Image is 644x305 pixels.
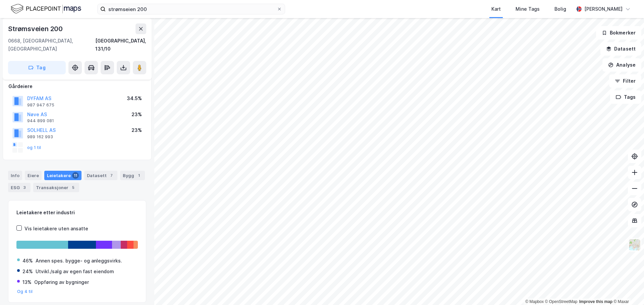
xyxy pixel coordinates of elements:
[21,184,28,191] div: 3
[44,171,82,180] div: Leietakere
[516,5,540,13] div: Mine Tags
[34,278,89,286] div: Oppføring av bygninger
[27,134,53,140] div: 989 162 993
[33,183,79,192] div: Transaksjoner
[16,209,138,217] div: Leietakere etter industri
[24,225,88,233] div: Vis leietakere uten ansatte
[131,126,142,134] div: 23%
[628,238,641,251] img: Z
[108,172,115,179] div: 7
[36,257,122,265] div: Annen spes. bygge- og anleggsvirks.
[554,5,566,13] div: Bolig
[579,299,612,304] a: Improve this map
[127,94,142,102] div: 34.5%
[36,268,114,276] div: Utvikl./salg av egen fast eiendom
[8,61,66,74] button: Tag
[525,299,544,304] a: Mapbox
[584,5,623,13] div: [PERSON_NAME]
[609,74,641,88] button: Filter
[610,90,641,104] button: Tags
[610,273,644,305] iframe: Chat Widget
[17,289,33,294] button: Og 4 til
[120,171,145,180] div: Bygg
[27,118,54,124] div: 944 899 081
[22,268,33,276] div: 24%
[95,37,146,53] div: [GEOGRAPHIC_DATA], 131/10
[491,5,501,13] div: Kart
[8,183,31,192] div: ESG
[131,110,142,119] div: 23%
[84,171,117,180] div: Datasett
[8,37,95,53] div: 0668, [GEOGRAPHIC_DATA], [GEOGRAPHIC_DATA]
[27,102,54,108] div: 987 947 675
[8,82,146,90] div: Gårdeiere
[11,3,81,15] img: logo.f888ab2527a4732fd821a326f86c7f29.svg
[70,184,76,191] div: 5
[602,58,641,72] button: Analyse
[136,172,142,179] div: 1
[600,42,641,56] button: Datasett
[25,171,42,180] div: Eiere
[596,26,641,40] button: Bokmerker
[22,278,32,286] div: 13%
[8,171,22,180] div: Info
[545,299,578,304] a: OpenStreetMap
[72,172,79,179] div: 11
[8,23,64,34] div: Strømsveien 200
[22,257,33,265] div: 46%
[106,4,277,14] input: Søk på adresse, matrikkel, gårdeiere, leietakere eller personer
